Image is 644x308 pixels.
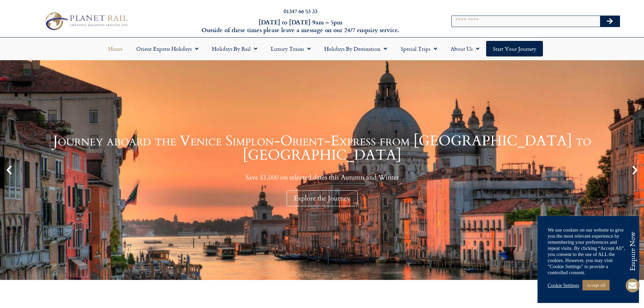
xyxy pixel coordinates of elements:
[287,190,358,206] div: Explore the Journey
[42,10,130,32] img: Planet Rail Train Holidays Logo
[17,134,627,162] h1: Journey aboard the Venice Simplon-Orient-Express from [GEOGRAPHIC_DATA] to [GEOGRAPHIC_DATA]
[394,41,444,56] a: Special Trips
[317,41,394,56] a: Holidays by Destination
[284,7,317,15] a: 01347 66 53 33
[548,227,629,276] div: We use cookies on our website to give you the most relevant experience by remembering your prefer...
[582,280,610,290] a: Accept All
[629,164,641,176] div: Next slide
[264,41,317,56] a: Luxury Trains
[3,41,641,56] nav: Menu
[3,164,15,176] div: Previous slide
[205,41,264,56] a: Holidays by Rail
[600,16,620,27] button: Search
[548,282,579,288] a: Cookie Settings
[173,18,428,34] h6: [DATE] to [DATE] 9am – 5pm Outside of these times please leave a message on our 24/7 enquiry serv...
[129,41,205,56] a: Orient Express Holidays
[17,173,627,182] p: Save £1,000 on selected dates this Autumn and Winter
[486,41,543,56] a: Start your Journey
[444,41,486,56] a: About Us
[101,41,129,56] a: Home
